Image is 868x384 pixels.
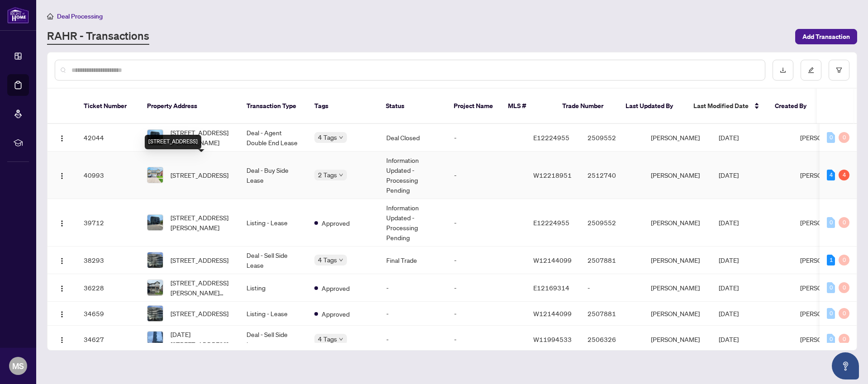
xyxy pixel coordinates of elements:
td: [PERSON_NAME] [644,247,711,274]
span: [PERSON_NAME] [800,284,849,292]
img: Logo [58,135,66,142]
td: [PERSON_NAME] [644,199,711,247]
td: - [447,124,526,152]
span: [PERSON_NAME] [800,309,849,318]
span: [STREET_ADDRESS][PERSON_NAME] [171,213,232,232]
td: 2512740 [580,152,644,199]
span: 4 Tags [318,334,337,344]
span: [PERSON_NAME] [800,256,849,264]
span: down [339,173,343,177]
span: W12218951 [533,171,572,179]
td: - [379,302,447,326]
span: [PERSON_NAME] [800,133,849,142]
th: MLS # [501,89,555,124]
span: Last Modified Date [693,101,749,111]
span: down [339,258,343,262]
td: 40993 [76,152,140,199]
th: Last Modified Date [686,89,768,124]
span: Add Transaction [802,29,850,44]
td: Final Trade [379,247,447,274]
span: download [780,67,786,73]
span: [STREET_ADDRESS][PERSON_NAME] [171,128,232,147]
th: Status [379,89,446,124]
td: 38293 [76,247,140,274]
button: download [773,60,793,81]
td: 36228 [76,274,140,302]
span: [PERSON_NAME] [800,171,849,179]
div: 0 [827,282,835,293]
img: thumbnail-img [147,252,163,268]
td: Listing - Lease [239,302,307,326]
div: 0 [827,308,835,319]
img: logo [7,7,29,24]
th: Ticket Number [76,89,140,124]
span: E12169314 [533,284,569,292]
td: [PERSON_NAME] [644,124,711,152]
span: E12224955 [533,133,569,142]
td: Deal Closed [379,124,447,152]
div: [STREET_ADDRESS] [145,135,201,149]
span: [DATE] [719,171,739,179]
td: Information Updated - Processing Pending [379,152,447,199]
span: Approved [322,218,350,228]
td: [PERSON_NAME] [644,326,711,353]
span: [DATE] [719,309,739,318]
img: Logo [58,172,66,180]
span: [DATE][STREET_ADDRESS] [171,329,232,349]
img: Logo [58,285,66,292]
th: Transaction Type [239,89,307,124]
span: 4 Tags [318,132,337,142]
td: 34659 [76,302,140,326]
img: Logo [58,257,66,265]
span: [STREET_ADDRESS] [171,170,228,180]
img: thumbnail-img [147,280,163,295]
span: [DATE] [719,133,739,142]
td: - [447,199,526,247]
span: down [339,337,343,341]
div: 1 [827,255,835,265]
td: 2507881 [580,247,644,274]
span: [STREET_ADDRESS] [171,308,228,318]
td: - [447,302,526,326]
button: Logo [55,253,69,267]
span: edit [808,67,814,73]
button: Logo [55,215,69,230]
div: 0 [839,334,849,345]
span: W12144099 [533,256,572,264]
td: Deal - Sell Side Lease [239,326,307,353]
td: - [447,152,526,199]
button: Logo [55,280,69,295]
td: 2509552 [580,199,644,247]
div: 0 [839,282,849,293]
td: [PERSON_NAME] [644,274,711,302]
div: 0 [839,308,849,319]
td: - [447,326,526,353]
a: RAHR - Transactions [47,28,149,45]
td: 2507881 [580,302,644,326]
td: - [447,247,526,274]
span: 4 Tags [318,255,337,265]
span: Approved [322,283,350,293]
button: filter [829,60,849,81]
img: thumbnail-img [147,306,163,321]
div: 0 [827,334,835,345]
img: Logo [58,220,66,227]
td: Deal - Sell Side Lease [239,247,307,274]
button: Open asap [832,352,859,379]
span: [DATE] [719,218,739,227]
th: Trade Number [555,89,618,124]
td: - [379,274,447,302]
button: Logo [55,130,69,145]
td: 42044 [76,124,140,152]
td: [PERSON_NAME] [644,302,711,326]
span: filter [836,67,842,73]
span: [PERSON_NAME] [800,218,849,227]
img: thumbnail-img [147,215,163,230]
button: Add Transaction [795,29,857,44]
td: Information Updated - Processing Pending [379,199,447,247]
img: Logo [58,337,66,344]
img: thumbnail-img [147,167,163,183]
span: [DATE] [719,335,739,343]
td: 2506326 [580,326,644,353]
th: Created By [768,89,822,124]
